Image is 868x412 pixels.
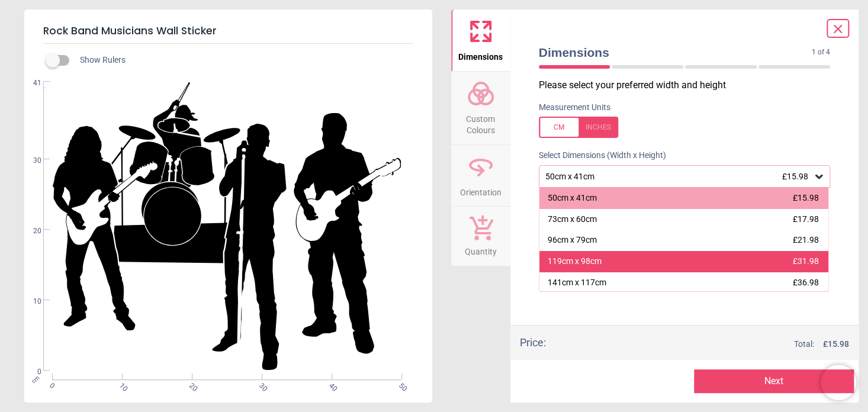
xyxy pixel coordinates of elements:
button: Custom Colours [451,72,510,144]
div: 50cm x 41cm [544,172,814,182]
span: £31.98 [793,256,819,266]
button: Next [694,369,854,393]
div: 73cm x 60cm [548,214,597,226]
div: Show Rulers [53,53,432,67]
span: Quantity [465,240,497,258]
span: £15.98 [782,172,808,181]
div: 96cm x 79cm [548,234,597,246]
label: Measurement Units [539,102,610,114]
span: £36.98 [793,278,819,287]
div: 50cm x 41cm [548,192,597,204]
div: 141cm x 117cm [548,277,606,289]
span: 50 [397,381,404,388]
span: £ [823,339,849,350]
button: Quantity [451,207,510,266]
span: Custom Colours [452,108,509,137]
span: 40 [326,381,334,388]
span: cm [30,374,40,385]
div: Price : [520,335,546,350]
button: Orientation [451,145,510,207]
span: £17.98 [793,214,819,224]
span: Dimensions [458,46,503,63]
span: 15.98 [828,339,849,349]
button: Dimensions [451,9,510,71]
span: 20 [187,381,194,388]
span: 10 [117,381,124,388]
span: Dimensions [539,44,812,61]
span: Orientation [460,181,501,199]
span: 1 of 4 [812,47,830,57]
span: 10 [19,297,41,307]
div: 119cm x 98cm [548,256,602,268]
span: £21.98 [793,235,819,244]
span: 30 [19,156,41,166]
span: 30 [256,381,264,388]
span: 20 [19,226,41,236]
div: Total: [564,339,850,350]
label: Select Dimensions (Width x Height) [529,150,666,162]
span: 0 [47,381,54,388]
p: Please select your preferred width and height [539,79,840,92]
h5: Rock Band Musicians Wall Sticker [43,19,413,44]
span: 41 [19,78,41,88]
iframe: Brevo live chat [821,365,856,400]
span: 0 [19,367,41,377]
span: £15.98 [793,193,819,202]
